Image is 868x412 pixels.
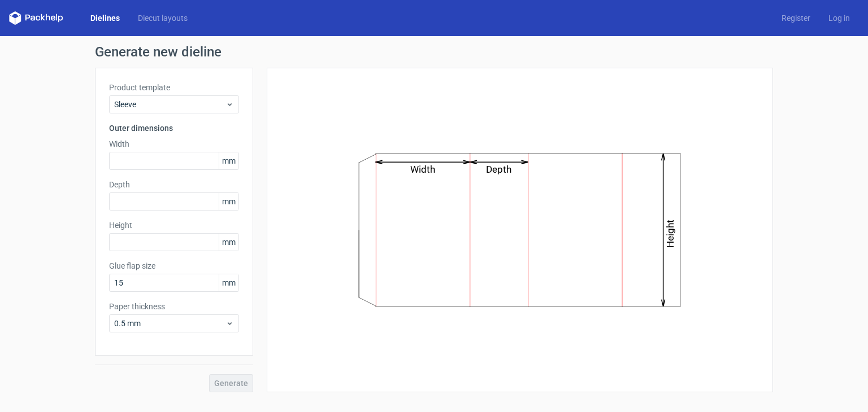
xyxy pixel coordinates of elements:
label: Depth [109,179,239,190]
a: Dielines [81,12,129,24]
text: Depth [487,164,512,175]
label: Width [109,138,239,150]
label: Glue flap size [109,260,239,271]
text: Width [411,164,436,175]
span: 0.5 mm [114,318,225,329]
label: Height [109,220,239,231]
span: mm [219,152,238,169]
label: Product template [109,82,239,93]
span: mm [219,234,238,251]
span: Sleeve [114,99,225,110]
text: Height [665,220,676,248]
a: Diecut layouts [129,12,197,24]
h3: Outer dimensions [109,122,239,134]
a: Log in [819,12,859,24]
h1: Generate new dieline [95,45,773,59]
span: mm [219,193,238,210]
label: Paper thickness [109,301,239,312]
a: Register [772,12,819,24]
span: mm [219,274,238,291]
